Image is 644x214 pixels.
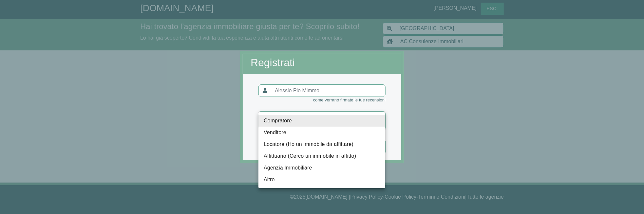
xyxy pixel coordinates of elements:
li: Venditore [258,127,385,138]
li: Locatore (Ho un immobile da affittare) [258,138,385,150]
li: Altro [258,174,385,186]
li: Compratore [258,115,385,127]
li: Agenzia Immobiliare [258,162,385,174]
li: Affittuario (Cerco un immobile in affitto) [258,150,385,162]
